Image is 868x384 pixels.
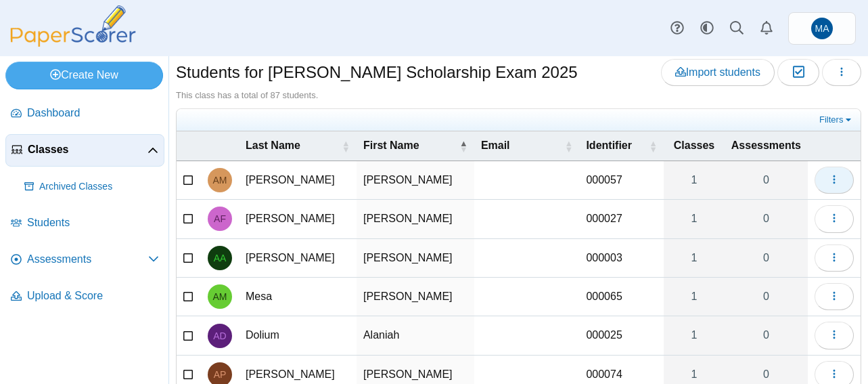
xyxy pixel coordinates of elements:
[579,316,664,355] td: 000025
[731,138,801,153] span: Assessments
[213,292,227,301] span: Adriana Mesa
[459,140,467,153] span: First Name : Activate to invert sorting
[239,316,357,355] td: Dolium
[664,200,725,238] a: 1
[357,278,474,316] td: [PERSON_NAME]
[664,161,725,199] a: 1
[664,316,725,354] a: 1
[239,161,357,200] td: [PERSON_NAME]
[5,244,164,276] a: Assessments
[564,140,572,153] span: Email : Activate to sort
[816,113,857,127] a: Filters
[725,239,808,277] a: 0
[5,37,141,49] a: PaperScorer
[815,24,829,33] span: Marymount Admissions
[239,239,357,278] td: [PERSON_NAME]
[5,98,164,130] a: Dashboard
[586,138,646,153] span: Identifier
[675,66,760,78] span: Import students
[214,214,226,223] span: Adele Faulkner
[176,89,861,102] div: This class has a total of 87 students.
[39,180,159,194] span: Archived Classes
[725,278,808,316] a: 0
[5,62,163,89] a: Create New
[579,278,664,316] td: 000065
[357,200,474,238] td: [PERSON_NAME]
[725,200,808,238] a: 0
[579,239,664,278] td: 000003
[213,175,227,185] span: Addison Margolis
[357,161,474,200] td: [PERSON_NAME]
[27,252,148,267] span: Assessments
[246,138,339,153] span: Last Name
[357,316,474,355] td: Alaniah
[357,239,474,278] td: [PERSON_NAME]
[661,59,775,86] a: Import students
[725,161,808,199] a: 0
[5,207,164,240] a: Students
[342,140,350,153] span: Last Name : Activate to sort
[213,331,226,341] span: Alaniah Dolium
[5,5,141,47] img: PaperScorer
[811,18,833,39] span: Marymount Admissions
[363,138,457,153] span: First Name
[664,278,725,316] a: 1
[5,134,164,167] a: Classes
[579,200,664,238] td: 000027
[27,106,159,121] span: Dashboard
[752,14,781,43] a: Alerts
[239,278,357,316] td: Mesa
[27,289,159,303] span: Upload & Score
[664,239,725,277] a: 1
[176,61,578,84] h1: Students for [PERSON_NAME] Scholarship Exam 2025
[788,12,856,45] a: Marymount Admissions
[649,140,657,153] span: Identifier : Activate to sort
[239,200,357,238] td: [PERSON_NAME]
[670,138,718,153] span: Classes
[481,138,562,153] span: Email
[5,280,164,313] a: Upload & Score
[28,142,147,157] span: Classes
[19,171,164,203] a: Archived Classes
[579,161,664,200] td: 000057
[725,316,808,354] a: 0
[214,253,227,263] span: Adriana Allen
[214,370,227,379] span: Alessandra Palacios
[27,215,159,230] span: Students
